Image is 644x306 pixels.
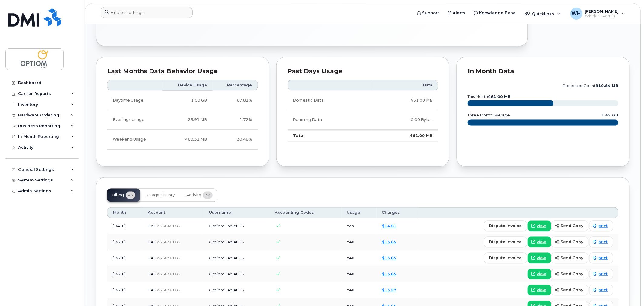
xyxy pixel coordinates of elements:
[599,288,608,293] span: print
[107,110,163,130] td: Evenings Usage
[342,282,377,298] td: Yes
[551,253,589,264] button: send copy
[107,282,142,298] td: [DATE]
[551,221,589,232] button: send copy
[163,130,213,150] td: 460.31 MB
[467,113,510,118] text: three month average
[107,68,258,74] div: Last Months Data Behavior Usage
[142,207,203,218] th: Account
[107,110,258,130] tr: Weekdays from 6:00pm to 8:00am
[561,255,583,261] span: send copy
[589,285,613,296] a: print
[107,91,163,110] td: Daytime Usage
[288,110,371,130] td: Roaming Data
[537,272,546,277] span: view
[155,272,180,277] span: 0525846166
[101,7,193,18] input: Find something...
[528,237,551,248] a: view
[203,218,269,234] td: Optiom Tablet 15
[342,207,377,218] th: Usage
[163,91,213,110] td: 1.00 GB
[599,256,608,261] span: print
[163,110,213,130] td: 25.91 MB
[453,10,466,16] span: Alerts
[371,130,438,142] td: 461.00 MB
[528,285,551,296] a: view
[479,10,516,16] span: Knowledge Base
[213,130,258,150] td: 30.48%
[203,234,269,250] td: Optiom Tablet 15
[155,288,180,293] span: 0525846166
[528,269,551,280] a: view
[561,239,583,245] span: send copy
[107,130,258,150] tr: Friday from 6:00pm to Monday 8:00am
[148,240,155,245] span: Bell
[203,282,269,298] td: Optiom Tablet 15
[585,9,619,14] span: [PERSON_NAME]
[107,250,142,266] td: [DATE]
[213,80,258,91] th: Percentage
[599,223,608,229] span: print
[148,288,155,293] span: Bell
[489,255,522,261] span: dispute invoice
[489,239,522,245] span: dispute invoice
[596,83,619,88] tspan: 810.84 MB
[551,237,589,248] button: send copy
[107,207,142,218] th: Month
[155,256,180,261] span: 0525846166
[551,269,589,280] button: send copy
[342,250,377,266] td: Yes
[382,256,397,261] a: $13.65
[382,240,397,245] a: $13.65
[382,224,397,229] a: $14.81
[585,14,619,18] span: Wireless Admin
[484,237,527,248] button: dispute invoice
[561,271,583,277] span: send copy
[537,256,546,261] span: view
[371,110,438,130] td: 0.00 Bytes
[107,234,142,250] td: [DATE]
[155,240,180,245] span: 0525846166
[572,10,581,17] span: WH
[371,80,438,91] th: Data
[561,223,583,229] span: send copy
[422,10,439,16] span: Support
[528,253,551,264] a: view
[107,130,163,150] td: Weekend Usage
[532,11,554,16] span: Quicklinks
[163,80,213,91] th: Device Usage
[537,288,546,293] span: view
[213,110,258,130] td: 1.72%
[484,221,527,232] button: dispute invoice
[382,288,397,293] a: $13.97
[489,223,522,229] span: dispute invoice
[566,8,629,20] div: Wahid Hasib
[186,193,201,198] span: Activity
[589,237,613,248] a: print
[107,218,142,234] td: [DATE]
[488,94,511,99] tspan: 461.00 MB
[148,256,155,261] span: Bell
[589,253,613,264] a: print
[148,272,155,277] span: Bell
[342,218,377,234] td: Yes
[342,234,377,250] td: Yes
[444,7,470,19] a: Alerts
[521,8,565,20] div: Quicklinks
[377,207,418,218] th: Charges
[528,221,551,232] a: view
[147,193,175,198] span: Usage History
[602,113,619,118] text: 1.45 GB
[203,250,269,266] td: Optiom Tablet 15
[382,272,397,277] a: $13.65
[413,7,444,19] a: Support
[107,266,142,282] td: [DATE]
[203,266,269,282] td: Optiom Tablet 15
[288,91,371,110] td: Domestic Data
[203,192,213,199] span: 32
[563,83,619,88] text: projected count
[537,239,546,245] span: view
[561,287,583,293] span: send copy
[155,224,180,229] span: 0525846166
[537,223,546,229] span: view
